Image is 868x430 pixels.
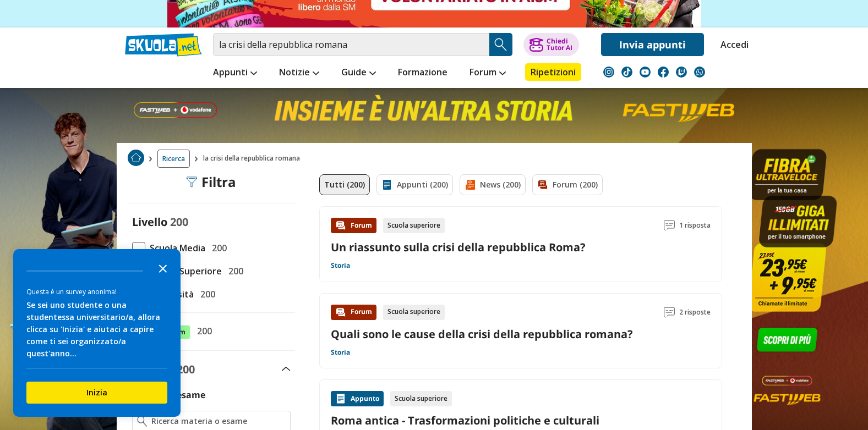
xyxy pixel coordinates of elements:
div: Forum [331,218,376,233]
img: Filtra filtri mobile [186,177,197,188]
a: Quali sono le cause della crisi della repubblica romana? [331,327,633,341]
img: WhatsApp [694,67,705,78]
button: ChiediTutor AI [523,33,579,56]
img: Ricerca materia o esame [137,416,148,427]
span: 200 [193,324,212,338]
button: Search Button [489,33,512,56]
a: Accedi [720,33,744,56]
a: Ripetizioni [525,63,581,81]
span: 200 [196,287,215,301]
a: Formazione [395,63,450,83]
img: Appunti filtro contenuto [381,179,392,190]
a: Ricerca [157,150,190,168]
img: Home [128,150,144,166]
a: Appunti (200) [376,174,453,195]
span: 200 [170,214,188,229]
img: Commenti lettura [664,220,675,231]
img: News filtro contenuto [465,179,476,190]
img: youtube [640,67,651,78]
a: Forum [467,63,509,83]
div: Scuola superiore [390,391,452,406]
div: Forum [331,305,376,320]
img: instagram [603,67,614,78]
img: Appunti contenuto [335,393,346,404]
span: 2 risposte [679,305,711,320]
span: 1 risposta [679,218,711,233]
a: Tutti (200) [319,174,370,195]
div: Survey [13,249,181,417]
img: Forum contenuto [335,307,346,318]
div: Filtra [186,174,236,190]
img: twitch [676,67,687,78]
a: Un riassunto sulla crisi della repubblica Roma? [331,240,586,255]
a: Notizie [276,63,322,83]
div: Scuola superiore [383,218,445,233]
div: Se sei uno studente o una studentessa universitario/a, allora clicca su 'Inizia' e aiutaci a capi... [26,299,167,360]
input: Ricerca materia o esame [151,416,285,427]
img: tiktok [621,67,632,78]
span: Scuola Superiore [145,264,222,278]
img: Forum contenuto [335,220,346,231]
a: Appunti [210,63,260,83]
button: Close the survey [152,257,174,279]
a: Forum (200) [532,174,603,195]
a: Storia [331,348,350,357]
label: Livello [132,214,167,229]
button: Inizia [26,382,167,404]
a: Home [128,150,144,168]
img: Apri e chiudi sezione [282,367,291,371]
span: la crisi della repubblica romana [203,150,304,168]
a: Storia [331,261,350,270]
input: Cerca appunti, riassunti o versioni [213,33,489,56]
span: 200 [208,241,227,255]
img: facebook [658,67,669,78]
a: Roma antica - Trasformazioni politiche e culturali [331,413,711,428]
img: Cerca appunti, riassunti o versioni [493,36,509,53]
div: Scuola superiore [383,305,445,320]
img: Forum filtro contenuto [537,179,548,190]
span: 200 [224,264,243,278]
a: Invia appunti [601,33,704,56]
a: Guide [339,63,379,83]
div: Questa è un survey anonima! [26,286,167,297]
span: 200 [177,362,195,377]
a: News (200) [460,174,526,195]
div: Chiedi Tutor AI [547,38,572,51]
img: Commenti lettura [664,307,675,318]
span: Scuola Media [145,241,205,255]
div: Appunto [331,391,384,406]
